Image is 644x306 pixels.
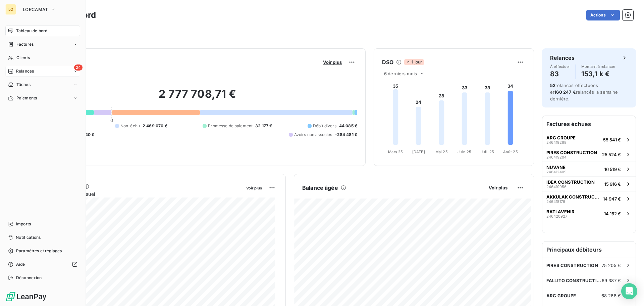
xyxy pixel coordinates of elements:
[542,206,636,221] button: BATI AVENIR24642092714 162 €
[546,214,567,218] span: 246420927
[602,278,621,283] span: 69 387 €
[604,167,621,172] span: 16 519 €
[5,219,80,229] a: Imports
[546,155,567,159] span: 246419204
[546,140,567,144] span: 246419268
[5,26,80,36] a: Tableau de bord
[255,123,272,129] span: 32 177 €
[143,123,167,129] span: 2 469 070 €
[602,152,621,157] span: 25 524 €
[546,209,575,214] span: BATI AVENIR
[321,59,344,65] button: Voir plus
[621,283,637,299] div: Open Intercom Messenger
[550,83,618,101] span: relances effectuées et relancés la semaine dernière.
[542,176,636,191] button: IDEA CONSTRUCTION24641995615 916 €
[38,87,357,107] h2: 2 777 708,71 €
[16,95,37,101] span: Paiements
[335,132,358,138] span: -284 481 €
[546,185,567,189] span: 246419956
[546,200,565,204] span: 246415176
[546,278,602,283] span: FALLITO CONSTRUCTIONS
[542,147,636,162] button: PIRES CONSTRUCTION24641920425 524 €
[604,181,621,187] span: 15 916 €
[5,79,80,90] a: Tâches
[542,191,636,206] button: AKKULAK CONSTRUCTION24641517614 947 €
[550,54,575,62] h6: Relances
[550,83,555,88] span: 52
[542,116,636,132] h6: Factures échues
[546,179,595,185] span: IDEA CONSTRUCTION
[603,196,621,202] span: 14 947 €
[16,261,25,267] span: Aide
[16,221,31,227] span: Imports
[5,259,80,270] a: Aide
[110,118,113,123] span: 0
[542,242,636,258] h6: Principaux débiteurs
[601,293,621,298] span: 68 268 €
[5,291,47,302] img: Logo LeanPay
[5,52,80,63] a: Clients
[550,69,570,79] h4: 83
[244,185,264,191] button: Voir plus
[388,149,403,154] tspan: Mars 25
[16,68,34,74] span: Relances
[323,59,342,65] span: Voir plus
[23,7,48,12] span: LORCAMAT
[302,184,338,192] h6: Balance âgée
[74,64,83,71] span: 24
[546,165,566,170] span: NUVANE
[581,69,615,79] h4: 153,1 k €
[603,137,621,142] span: 55 541 €
[546,194,600,200] span: AKKULAK CONSTRUCTION
[404,59,424,65] span: 1 jour
[546,293,576,298] span: ARC GROUPE
[458,149,471,154] tspan: Juin 25
[16,234,41,241] span: Notifications
[339,123,357,129] span: 44 085 €
[554,89,576,95] span: 160 247 €
[16,41,34,47] span: Factures
[435,149,448,154] tspan: Mai 25
[5,4,16,15] div: LO
[542,132,636,147] button: ARC GROUPE24641926855 541 €
[489,185,507,190] span: Voir plus
[120,123,140,129] span: Non-échu
[550,64,570,69] span: À effectuer
[38,190,241,198] span: Chiffre d'affaires mensuel
[5,93,80,103] a: Paiements
[412,149,425,154] tspan: [DATE]
[503,149,518,154] tspan: Août 25
[313,123,336,129] span: Débit divers
[16,55,30,61] span: Clients
[5,39,80,50] a: Factures
[208,123,253,129] span: Promesse de paiement
[542,162,636,176] button: NUVANE24641240916 519 €
[5,246,80,256] a: Paramètres et réglages
[586,10,620,20] button: Actions
[546,150,597,155] span: PIRES CONSTRUCTION
[246,186,262,190] span: Voir plus
[481,149,494,154] tspan: Juil. 25
[16,248,62,254] span: Paramètres et réglages
[546,135,576,140] span: ARC GROUPE
[294,132,332,138] span: Avoirs non associés
[16,275,42,281] span: Déconnexion
[382,58,393,66] h6: DSO
[16,82,31,88] span: Tâches
[546,170,567,174] span: 246412409
[602,263,621,268] span: 75 205 €
[604,211,621,216] span: 14 162 €
[581,64,615,69] span: Montant à relancer
[487,185,509,191] button: Voir plus
[546,263,598,268] span: PIRES CONSTRUCTION
[384,71,417,76] span: 6 derniers mois
[16,28,47,34] span: Tableau de bord
[5,66,80,77] a: 24Relances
